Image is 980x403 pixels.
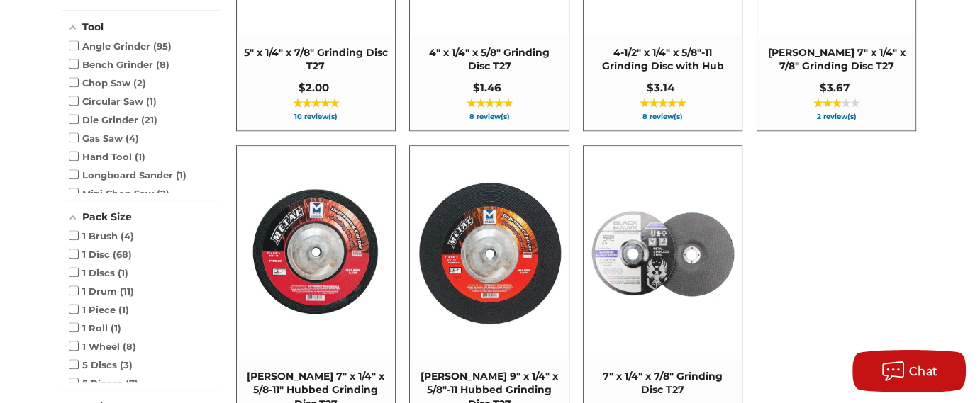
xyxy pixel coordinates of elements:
span: 68 [113,249,132,260]
span: Chat [909,365,938,378]
span: Tool [82,21,104,33]
img: BHA 7 in grinding disc [584,174,741,331]
span: 1 Piece [69,304,129,315]
span: ★★★★★ [813,98,859,109]
span: 8 [156,59,169,70]
span: Mini Chop Saw [69,188,169,199]
span: 1 [135,151,145,162]
span: 4 [121,230,134,242]
span: 1 [118,304,129,315]
span: ★★★★★ [640,98,686,109]
span: 1 Roll [69,322,121,334]
span: ★★★★★ [293,98,339,109]
span: 2 review(s) [764,113,908,120]
span: Bench Grinder [69,59,169,70]
span: 8 [123,341,136,352]
span: Chop Saw [69,77,146,89]
span: 1 Drum [69,285,134,297]
span: 2 [157,188,169,199]
span: $1.46 [473,81,501,94]
span: $3.67 [819,81,849,94]
span: 11 [120,285,134,297]
span: Hand Tool [69,151,145,162]
span: 5 Discs [69,359,133,370]
span: Pack Size [82,210,132,223]
span: 4 [126,132,139,144]
img: 9" x 1/4" x 5/8"-11 Hubbed Grinding Wheel [411,175,567,330]
span: 2 [133,77,146,89]
span: 7 [126,378,138,389]
span: 7" x 1/4" x 7/8" Grinding Disc T27 [591,370,735,397]
span: 1 [111,322,121,334]
span: 1 [176,169,186,181]
span: Die Grinder [69,114,157,125]
button: Chat [852,350,966,392]
span: 4-1/2" x 1/4" x 5/8"-11 Grinding Disc with Hub [591,46,735,74]
span: 1 Wheel [69,341,136,352]
span: 5" x 1/4" x 7/8" Grinding Disc T27 [244,46,388,74]
span: 95 [153,40,172,52]
span: 5 Pieces [69,378,138,389]
span: 1 Brush [69,230,134,242]
span: 1 Discs [69,267,128,278]
span: 8 review(s) [591,113,735,120]
span: Gas Saw [69,132,139,144]
span: Longboard Sander [69,169,186,181]
span: 8 review(s) [417,113,561,120]
img: 7" x 1/4" x 5/8"-11 Grinding Disc with Hub [238,174,394,331]
span: 10 review(s) [244,113,388,120]
span: 4" x 1/4" x 5/8" Grinding Disc T27 [417,46,561,74]
span: 3 [120,359,133,370]
span: [PERSON_NAME] 7" x 1/4" x 7/8" Grinding Disc T27 [764,46,908,74]
span: ★★★★★ [466,98,512,109]
span: Circular Saw [69,96,157,107]
span: 1 [118,267,128,278]
span: $3.14 [647,81,674,94]
span: 1 [146,96,157,107]
span: Angle Grinder [69,40,172,52]
span: 21 [141,114,157,125]
span: $2.00 [299,81,329,94]
span: 1 Disc [69,249,132,260]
